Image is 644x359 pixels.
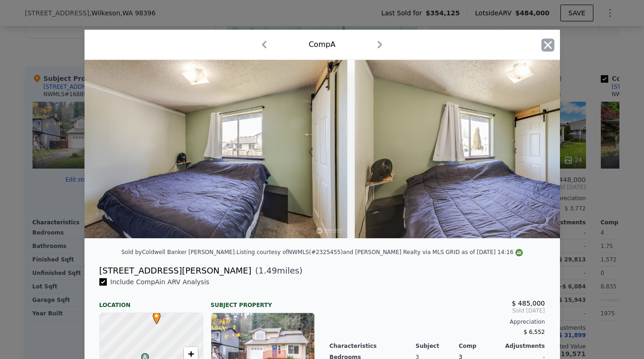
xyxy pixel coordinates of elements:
[80,60,347,238] img: Property Img
[99,294,203,309] div: Location
[236,249,523,255] div: Listing courtesy of NWMLS (#2325455) and [PERSON_NAME] Realty via MLS GRID as of [DATE] 14:16
[416,342,459,350] div: Subject
[211,294,315,309] div: Subject Property
[252,264,303,277] span: ( miles)
[459,342,502,350] div: Comp
[150,312,156,317] div: •
[330,342,416,350] div: Characteristics
[107,278,213,286] span: Include Comp A in ARV Analysis
[330,318,545,326] div: Appreciation
[259,266,277,275] span: 1.49
[515,249,523,256] img: NWMLS Logo
[139,353,144,359] div: A
[330,307,545,314] span: Sold [DATE]
[524,329,545,335] span: $ 6,552
[512,300,545,307] span: $ 485,000
[502,342,545,350] div: Adjustments
[309,39,336,50] div: Comp A
[150,309,163,323] span: •
[355,60,622,238] img: Property Img
[121,249,236,255] div: Sold by Coldwell Banker [PERSON_NAME] .
[99,264,252,277] div: [STREET_ADDRESS][PERSON_NAME]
